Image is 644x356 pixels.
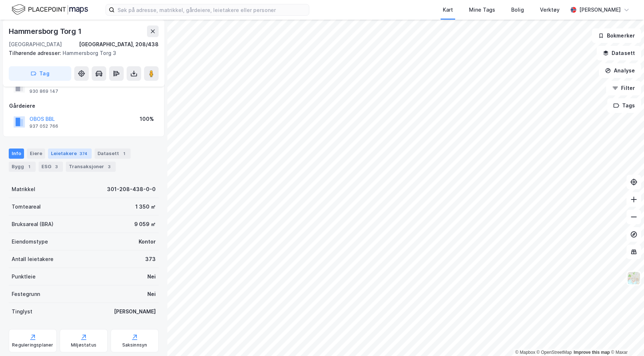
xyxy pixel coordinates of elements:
[9,149,24,159] div: Info
[12,290,40,298] div: Festegrunn
[9,50,63,56] span: Tilhørende adresser:
[12,3,88,16] img: logo.f888ab2527a4732fd821a326f86c7f29.svg
[574,350,610,355] a: Improve this map
[12,220,53,229] div: Bruksareal (BRA)
[606,81,641,95] button: Filter
[9,25,83,37] div: Hammersborg Torg 1
[608,321,644,356] iframe: Chat Widget
[607,98,641,113] button: Tags
[71,342,96,348] div: Miljøstatus
[469,5,495,14] div: Mine Tags
[597,46,641,60] button: Datasett
[147,290,156,298] div: Nei
[511,5,524,14] div: Bolig
[39,162,63,172] div: ESG
[9,66,71,81] button: Tag
[79,40,159,49] div: [GEOGRAPHIC_DATA], 208/438
[592,28,641,43] button: Bokmerker
[540,5,560,14] div: Verktøy
[114,307,156,316] div: [PERSON_NAME]
[25,163,33,170] div: 1
[29,123,58,129] div: 937 052 766
[9,102,158,110] div: Gårdeiere
[66,162,116,172] div: Transaksjoner
[12,202,41,211] div: Tomteareal
[9,40,62,49] div: [GEOGRAPHIC_DATA]
[12,307,32,316] div: Tinglyst
[537,350,572,355] a: OpenStreetMap
[48,149,92,159] div: Leietakere
[27,149,45,159] div: Eiere
[12,342,53,348] div: Reguleringsplaner
[29,88,58,94] div: 930 869 147
[145,255,156,264] div: 373
[599,63,641,78] button: Analyse
[115,4,309,15] input: Søk på adresse, matrikkel, gårdeiere, leietakere eller personer
[9,49,153,58] div: Hammersborg Torg 3
[443,5,453,14] div: Kart
[106,163,113,170] div: 3
[147,272,156,281] div: Nei
[122,342,147,348] div: Saksinnsyn
[53,163,60,170] div: 3
[95,149,131,159] div: Datasett
[134,220,156,229] div: 9 059 ㎡
[12,185,35,194] div: Matrikkel
[12,237,48,246] div: Eiendomstype
[107,185,156,194] div: 301-208-438-0-0
[12,255,53,264] div: Antall leietakere
[139,237,156,246] div: Kontor
[12,272,36,281] div: Punktleie
[78,150,89,157] div: 374
[9,162,36,172] div: Bygg
[579,5,621,14] div: [PERSON_NAME]
[140,115,154,123] div: 100%
[515,350,535,355] a: Mapbox
[135,202,156,211] div: 1 350 ㎡
[627,271,641,285] img: Z
[120,150,128,157] div: 1
[608,321,644,356] div: Kontrollprogram for chat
